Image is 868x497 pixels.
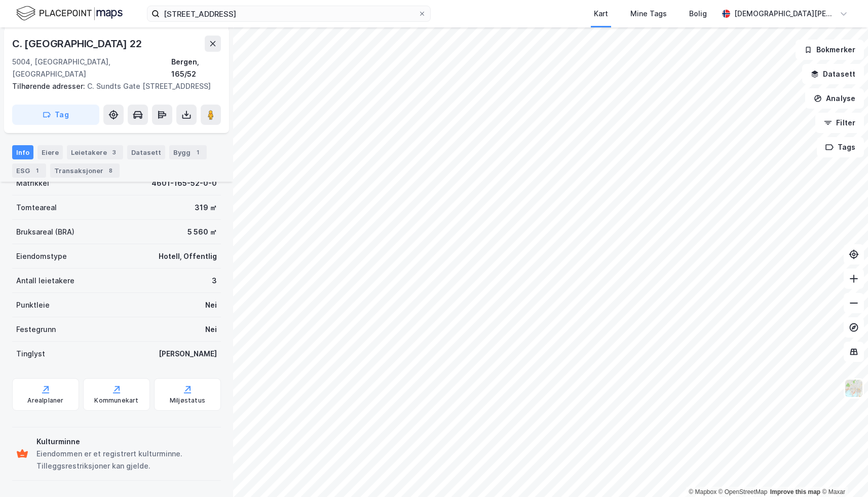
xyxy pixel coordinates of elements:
[817,448,868,497] iframe: Chat Widget
[16,226,74,238] div: Bruksareal (BRA)
[205,299,217,311] div: Nei
[37,145,63,159] div: Eiere
[16,275,74,287] div: Antall leietakere
[94,396,138,405] div: Kommunekart
[16,323,56,336] div: Festegrunn
[12,163,46,178] div: ESG
[205,323,217,336] div: Nei
[16,202,57,214] div: Tomteareal
[802,64,864,84] button: Datasett
[817,448,868,497] div: Kontrollprogram for chat
[32,165,42,176] div: 1
[159,250,217,262] div: Hotell, Offentlig
[50,163,120,178] div: Transaksjoner
[594,8,608,20] div: Kart
[152,177,217,189] div: 4601-165-52-0-0
[12,80,213,92] div: C. Sundts Gate [STREET_ADDRESS]
[109,147,119,157] div: 3
[170,396,205,405] div: Miljøstatus
[796,40,864,60] button: Bokmerker
[844,379,863,398] img: Z
[16,5,123,22] img: logo.f888ab2527a4732fd821a326f86c7f29.svg
[689,488,716,495] a: Mapbox
[160,6,418,21] input: Søk på adresse, matrikkel, gårdeiere, leietakere eller personer
[12,105,99,125] button: Tag
[212,275,217,287] div: 3
[16,177,49,189] div: Matrikkel
[12,56,171,80] div: 5004, [GEOGRAPHIC_DATA], [GEOGRAPHIC_DATA]
[67,145,123,159] div: Leietakere
[36,448,217,472] div: Eiendommen er et registrert kulturminne. Tilleggsrestriksjoner kan gjelde.
[193,147,203,157] div: 1
[12,36,143,52] div: C. [GEOGRAPHIC_DATA] 22
[689,8,707,20] div: Bolig
[815,113,864,133] button: Filter
[16,250,67,262] div: Eiendomstype
[171,56,221,80] div: Bergen, 165/52
[16,348,45,360] div: Tinglyst
[770,488,820,495] a: Improve this map
[817,137,864,157] button: Tags
[630,8,667,20] div: Mine Tags
[805,88,864,109] button: Analyse
[169,145,207,159] div: Bygg
[734,8,836,20] div: [DEMOGRAPHIC_DATA][PERSON_NAME]
[195,202,217,214] div: 319 ㎡
[12,145,33,159] div: Info
[719,488,768,495] a: OpenStreetMap
[36,436,217,448] div: Kulturminne
[159,348,217,360] div: [PERSON_NAME]
[16,299,50,311] div: Punktleie
[27,396,63,405] div: Arealplaner
[12,82,87,90] span: Tilhørende adresser:
[187,226,217,238] div: 5 560 ㎡
[105,165,116,176] div: 8
[127,145,165,159] div: Datasett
